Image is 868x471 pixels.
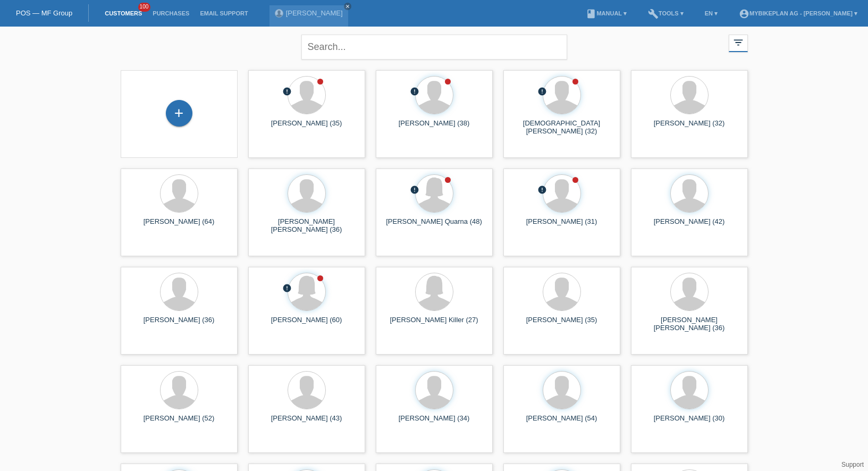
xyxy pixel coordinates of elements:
[639,316,739,333] div: [PERSON_NAME] [PERSON_NAME] (36)
[282,283,292,293] i: error
[739,9,749,19] i: account_circle
[286,9,343,17] a: [PERSON_NAME]
[512,119,612,136] div: [DEMOGRAPHIC_DATA][PERSON_NAME] (32)
[512,414,612,431] div: [PERSON_NAME] (54)
[512,316,612,333] div: [PERSON_NAME] (35)
[410,185,419,196] div: unconfirmed, pending
[99,10,147,16] a: Customers
[734,10,863,16] a: account_circleMybikeplan AG - [PERSON_NAME] ▾
[384,217,484,234] div: [PERSON_NAME] Quarna (48)
[700,10,723,16] a: EN ▾
[129,316,229,333] div: [PERSON_NAME] (36)
[639,414,739,431] div: [PERSON_NAME] (30)
[384,119,484,136] div: [PERSON_NAME] (38)
[648,9,659,19] i: build
[537,185,547,196] div: unconfirmed, pending
[129,414,229,431] div: [PERSON_NAME] (52)
[643,10,689,16] a: buildTools ▾
[384,316,484,333] div: [PERSON_NAME] Killer (27)
[282,87,292,96] i: error
[147,10,195,16] a: Purchases
[537,185,547,195] i: error
[195,10,253,16] a: Email Support
[512,217,612,234] div: [PERSON_NAME] (31)
[537,87,547,96] i: error
[580,10,632,16] a: bookManual ▾
[410,185,419,195] i: error
[282,87,292,98] div: unconfirmed, pending
[410,87,419,98] div: unconfirmed, pending
[16,9,72,17] a: POS — MF Group
[732,37,744,48] i: filter_list
[639,217,739,234] div: [PERSON_NAME] (42)
[410,87,419,96] i: error
[586,9,596,19] i: book
[257,316,357,333] div: [PERSON_NAME] (60)
[345,4,350,9] i: close
[639,119,739,136] div: [PERSON_NAME] (32)
[537,87,547,98] div: unconfirmed, pending
[384,414,484,431] div: [PERSON_NAME] (34)
[257,217,357,234] div: [PERSON_NAME] [PERSON_NAME] (36)
[138,3,151,12] span: 100
[257,119,357,136] div: [PERSON_NAME] (35)
[841,461,864,468] a: Support
[301,35,567,60] input: Search...
[129,217,229,234] div: [PERSON_NAME] (64)
[166,104,192,122] div: Add customer
[282,283,292,295] div: unconfirmed, pending
[257,414,357,431] div: [PERSON_NAME] (43)
[344,3,351,10] a: close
